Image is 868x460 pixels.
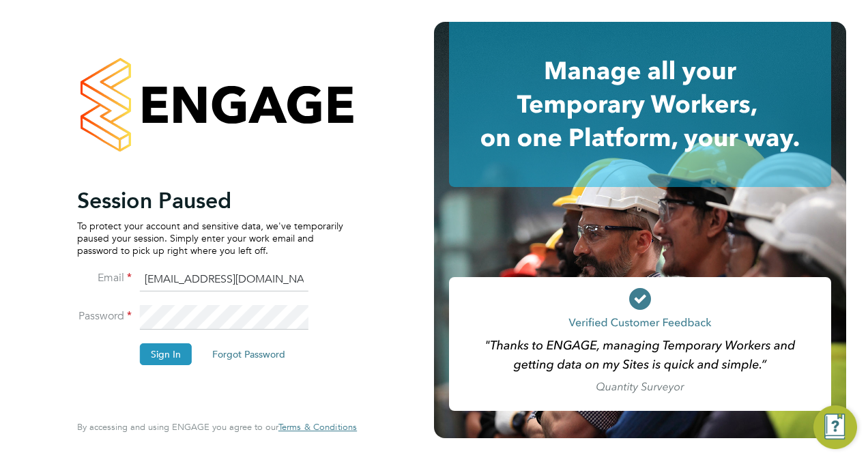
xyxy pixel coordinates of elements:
button: Sign In [140,343,192,365]
a: Terms & Conditions [278,422,357,433]
input: Enter your work email... [140,268,308,292]
button: Engage Resource Center [813,405,857,449]
label: Email [77,271,132,285]
p: To protect your account and sensitive data, we've temporarily paused your session. Simply enter y... [77,220,343,257]
span: Terms & Conditions [278,421,357,433]
label: Password [77,309,132,324]
span: By accessing and using ENGAGE you agree to our [77,421,357,433]
button: Forgot Password [201,343,296,365]
h2: Session Paused [77,187,343,214]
